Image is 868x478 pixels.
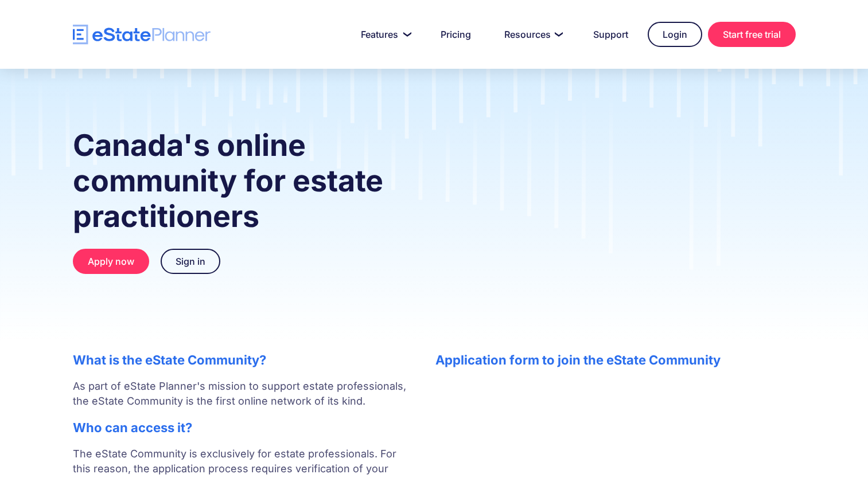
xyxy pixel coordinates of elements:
[435,352,796,367] h2: Application form to join the eState Community
[73,379,412,409] p: As part of eState Planner's mission to support estate professionals, the eState Community is the ...
[579,23,642,46] a: Support
[491,23,574,46] a: Resources
[347,23,421,46] a: Features
[73,25,211,45] a: home
[708,22,796,47] a: Start free trial
[427,23,485,46] a: Pricing
[73,127,383,234] strong: Canada's online community for estate practitioners
[73,420,412,435] h2: Who can access it?
[161,249,220,274] a: Sign in
[73,352,412,367] h2: What is the eState Community?
[648,22,702,47] a: Login
[73,249,149,274] a: Apply now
